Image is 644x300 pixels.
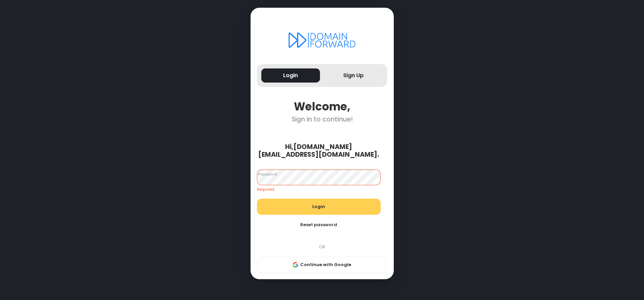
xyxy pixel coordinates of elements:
[257,115,387,123] div: Sign in to continue!
[324,68,383,83] button: Sign Up
[254,244,390,250] div: OR
[257,100,387,113] div: Welcome,
[257,257,387,273] button: Continue with Google
[257,187,381,192] div: Required
[257,199,381,215] button: Login
[257,217,381,233] button: Reset password
[261,68,320,83] button: Login
[254,143,384,159] div: Hi, [DOMAIN_NAME][EMAIL_ADDRESS][DOMAIN_NAME] .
